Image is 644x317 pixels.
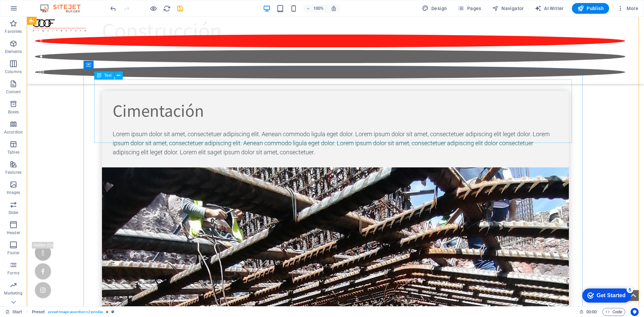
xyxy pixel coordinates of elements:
[458,5,481,12] span: Pages
[20,7,49,13] div: Get Started
[4,290,22,296] p: Marketing
[492,5,524,12] span: Navigator
[6,89,21,95] p: Content
[602,308,625,316] button: Code
[455,3,484,14] button: Pages
[7,250,19,256] p: Footer
[572,3,609,14] button: Publish
[489,3,527,14] button: Navigator
[7,150,19,155] p: Tables
[32,308,115,316] nav: breadcrumb
[303,4,327,12] button: 100%
[149,4,157,12] button: Click here to leave preview mode and continue editing
[8,109,19,115] p: Boxes
[419,3,450,14] button: Design
[176,4,184,12] button: save
[8,210,19,215] p: Slider
[5,3,54,17] div: Get Started 5 items remaining, 0% complete
[32,308,45,316] span: Click to select. Double-click to edit
[422,5,447,12] span: Design
[313,4,324,12] h6: 100%
[617,5,638,12] span: More
[7,190,20,195] p: Images
[5,29,22,34] p: Favorites
[163,5,171,12] i: Reload page
[176,5,184,12] i: Save (Ctrl+S)
[163,4,171,12] button: reload
[7,230,20,235] p: Header
[586,308,597,316] span: 00 00
[631,308,639,316] button: Usercentrics
[614,3,641,14] button: More
[419,3,450,14] div: Design (Ctrl+Alt+Y)
[50,1,56,8] div: 5
[47,308,103,316] span: . preset-image-accordion-v2-priodas
[5,308,22,316] a: Click to cancel selection. Double-click to open Pages
[577,5,604,12] span: Publish
[579,308,597,316] h6: Session time
[109,4,117,12] button: undo
[7,270,19,276] p: Forms
[605,308,622,316] span: Code
[109,5,117,12] i: Undo: Change text (Ctrl+Z)
[535,5,564,12] span: AI Writer
[39,4,89,12] img: Editor Logo
[331,5,337,11] i: On resize automatically adjust zoom level to fit chosen device.
[111,310,114,314] i: This element is a customizable preset
[5,170,21,175] p: Features
[5,49,22,54] p: Elements
[591,309,592,314] span: :
[106,310,109,314] i: Element contains an animation
[104,73,112,77] span: Text
[4,129,23,135] p: Accordion
[532,3,567,14] button: AI Writer
[5,69,22,74] p: Columns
